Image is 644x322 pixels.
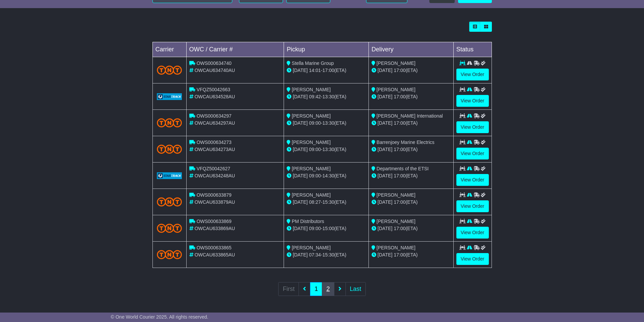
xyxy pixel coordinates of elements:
[196,60,232,66] span: OWS000634740
[196,87,230,92] span: VFQZ50042663
[456,121,489,133] a: View Order
[292,60,334,66] span: Stella Marine Group
[377,140,434,145] span: Barrenjoey Marine Electrics
[309,226,321,231] span: 09:00
[394,147,406,152] span: 17:00
[194,226,235,231] span: OWCAU633869AU
[394,68,406,73] span: 17:00
[456,174,489,186] a: View Order
[378,199,392,205] span: [DATE]
[157,145,182,154] img: TNT_Domestic.png
[456,253,489,265] a: View Order
[196,245,232,250] span: OWS000633865
[309,199,321,205] span: 08:27
[377,219,415,224] span: [PERSON_NAME]
[157,93,182,100] img: GetCarrierServiceLogo
[456,148,489,159] a: View Order
[394,226,406,231] span: 17:00
[323,252,334,257] span: 15:30
[287,67,366,74] div: - (ETA)
[378,147,392,152] span: [DATE]
[309,68,321,73] span: 14:01
[323,68,334,73] span: 17:00
[293,68,308,73] span: [DATE]
[378,68,392,73] span: [DATE]
[186,42,284,57] td: OWC / Carrier #
[309,94,321,99] span: 09:42
[378,94,392,99] span: [DATE]
[377,245,415,250] span: [PERSON_NAME]
[456,95,489,107] a: View Order
[293,199,308,205] span: [DATE]
[394,120,406,126] span: 17:00
[378,226,392,231] span: [DATE]
[309,252,321,257] span: 07:34
[372,93,451,100] div: (ETA)
[394,94,406,99] span: 17:00
[323,120,334,126] span: 13:30
[323,199,334,205] span: 15:30
[194,120,235,126] span: OWCAU634297AU
[194,173,235,178] span: OWCAU634248AU
[292,87,331,92] span: [PERSON_NAME]
[292,192,331,198] span: [PERSON_NAME]
[111,314,209,320] span: © One World Courier 2025. All rights reserved.
[378,173,392,178] span: [DATE]
[292,245,331,250] span: [PERSON_NAME]
[377,87,415,92] span: [PERSON_NAME]
[194,68,235,73] span: OWCAU634740AU
[372,225,451,232] div: (ETA)
[378,252,392,257] span: [DATE]
[394,199,406,205] span: 17:00
[152,42,186,57] td: Carrier
[157,66,182,75] img: TNT_Domestic.png
[287,251,366,258] div: - (ETA)
[293,173,308,178] span: [DATE]
[196,219,232,224] span: OWS000633869
[345,282,366,296] a: Last
[194,199,235,205] span: OWCAU633879AU
[292,140,331,145] span: [PERSON_NAME]
[287,172,366,179] div: - (ETA)
[377,192,415,198] span: [PERSON_NAME]
[292,113,331,119] span: [PERSON_NAME]
[196,113,232,119] span: OWS000634297
[293,147,308,152] span: [DATE]
[292,219,324,224] span: PM Distributors
[292,166,331,171] span: [PERSON_NAME]
[194,147,235,152] span: OWCAU634273AU
[323,173,334,178] span: 14:30
[323,94,334,99] span: 13:30
[372,67,451,74] div: (ETA)
[196,140,232,145] span: OWS000634273
[372,172,451,179] div: (ETA)
[287,146,366,153] div: - (ETA)
[157,172,182,179] img: GetCarrierServiceLogo
[394,252,406,257] span: 17:00
[372,120,451,127] div: (ETA)
[378,120,392,126] span: [DATE]
[157,197,182,206] img: TNT_Domestic.png
[194,252,235,257] span: OWCAU633865AU
[293,94,308,99] span: [DATE]
[287,120,366,127] div: - (ETA)
[287,225,366,232] div: - (ETA)
[293,120,308,126] span: [DATE]
[368,42,453,57] td: Delivery
[377,113,443,119] span: [PERSON_NAME] International
[196,192,232,198] span: OWS000633879
[372,199,451,206] div: (ETA)
[456,227,489,239] a: View Order
[309,173,321,178] span: 09:00
[372,146,451,153] div: (ETA)
[157,224,182,233] img: TNT_Domestic.png
[293,226,308,231] span: [DATE]
[293,252,308,257] span: [DATE]
[310,282,322,296] a: 1
[287,93,366,100] div: - (ETA)
[323,147,334,152] span: 13:30
[372,251,451,258] div: (ETA)
[284,42,369,57] td: Pickup
[394,173,406,178] span: 17:00
[309,120,321,126] span: 09:00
